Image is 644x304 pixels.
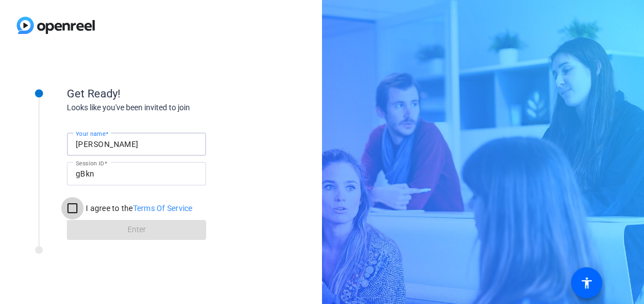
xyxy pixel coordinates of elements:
[580,276,593,290] mat-icon: accessibility
[133,204,193,213] a: Terms Of Service
[76,160,104,166] mat-label: Session ID
[67,102,290,114] div: Looks like you've been invited to join
[76,130,105,137] mat-label: Your name
[67,85,290,102] div: Get Ready!
[84,203,193,214] label: I agree to the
